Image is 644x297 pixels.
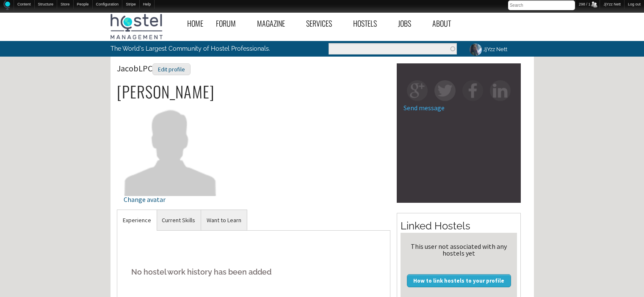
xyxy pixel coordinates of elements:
[463,41,512,57] a: JjYzz Nett
[152,63,191,76] div: Edit profile
[508,0,575,10] input: Search
[3,0,10,10] img: Home
[407,274,511,287] a: How to link hostels to your profile
[152,63,191,74] a: Edit profile
[426,14,466,33] a: About
[300,14,347,33] a: Services
[111,41,287,56] p: The World's Largest Community of Hostel Professionals.
[201,210,247,231] a: Want to Learn
[329,43,457,54] input: Enter the terms you wish to search for.
[251,14,300,33] a: Magazine
[117,63,191,74] span: JacobLPC
[124,144,217,203] a: Change avatar
[181,14,210,33] a: Home
[210,14,251,33] a: Forum
[124,196,217,203] div: Change avatar
[111,14,163,39] img: Hostel Management Home
[117,83,391,101] h2: [PERSON_NAME]
[468,42,483,57] img: JjYzz Nett's picture
[347,14,392,33] a: Hostels
[392,14,426,33] a: Jobs
[434,80,455,101] img: tw-square.png
[404,104,445,112] a: Send message
[124,102,217,196] img: JacobLPC's picture
[407,80,428,101] img: gp-square.png
[156,210,201,231] a: Current Skills
[462,80,483,101] img: fb-square.png
[124,259,384,285] h5: No hostel work history has been added
[401,219,517,233] h2: Linked Hostels
[117,210,157,231] a: Experience
[404,243,514,256] div: This user not associated with any hostels yet
[490,80,511,101] img: in-square.png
